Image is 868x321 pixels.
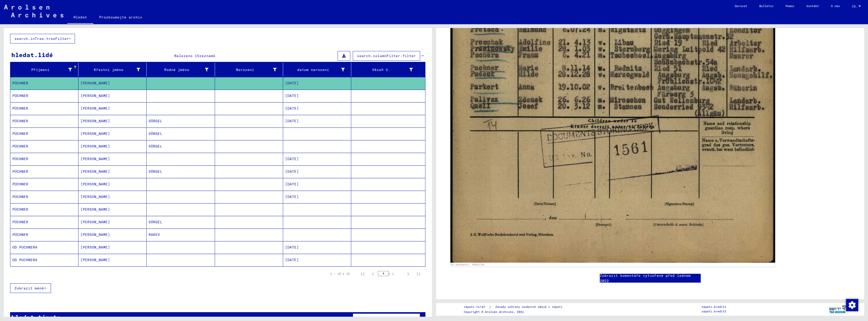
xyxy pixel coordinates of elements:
font: SÖRGEL [149,119,162,123]
font: [PERSON_NAME] [80,93,110,98]
font: PÜCHNER [12,144,28,149]
font: Pomoc [785,4,794,8]
div: Příjmení [12,66,78,74]
font: [PERSON_NAME] [80,81,110,85]
font: [DATE] [285,258,299,262]
font: [PERSON_NAME] [80,232,110,237]
button: Předchozí stránka [368,269,378,279]
font: PÜCHNER [12,194,28,199]
font: [PERSON_NAME] [80,131,110,136]
font: [DATE] [285,245,299,250]
div: Vězeň č. [353,66,419,74]
font: [DATE] [285,169,299,174]
font: Hledat [73,15,87,19]
button: Další stránka [403,269,413,279]
font: O nás [831,4,840,8]
a: zápatí.tiráž [464,304,489,310]
font: [DATE] [285,106,299,111]
font: PÜCHNER [12,119,28,123]
mat-header-cell: Narození [215,63,283,77]
font: PÜCHNER [12,232,28,237]
font: [PERSON_NAME] [80,157,110,161]
font: [PERSON_NAME] [80,245,110,250]
font: OD PUCHNERA [12,258,37,262]
font: SÖRGEL [149,220,162,224]
div: datum narození [285,66,351,74]
mat-header-cell: Příjmení [10,63,78,77]
button: Zobrazit méně [10,283,51,293]
font: PÜCHNER [12,169,28,174]
a: Zobrazit komentáře vytvořené před lednem 2022 [600,273,701,284]
font: Křestní jméno [94,67,123,72]
button: search.inTree.treeFilter [10,34,75,43]
mat-header-cell: datum narození [283,63,351,77]
font: Zásady ochrany osobních údajů v zápatí [495,305,562,309]
font: Nalezeno 15 [174,54,199,58]
font: [DATE] [285,194,299,199]
mat-header-cell: Křestní jméno [78,63,147,77]
font: Darovat [735,4,747,8]
font: [PERSON_NAME] [80,258,110,262]
font: SÖRGEL [149,131,162,136]
font: RAKEV [149,232,160,237]
font: [PERSON_NAME] [80,169,110,174]
font: kontakt [806,4,819,8]
font: Narození [236,67,254,72]
div: Narození [217,66,283,74]
font: [DATE] [285,157,299,161]
a: Prozkoumejte archiv [93,11,148,23]
font: [DATE] [285,182,299,186]
font: Zobrazit komentáře vytvořené před lednem 2022 [600,273,691,283]
font: 1 – 15 z 15 [330,272,350,276]
div: Rodné jméno [149,66,214,74]
font: [PERSON_NAME] [80,182,110,186]
font: PÜCHNER [12,207,28,212]
font: hledat.témata [11,313,61,321]
div: Křestní jméno [80,66,146,74]
font: z 1 [389,272,394,276]
font: PÜCHNER [12,182,28,186]
img: yv_logo.png [828,303,847,315]
font: [DATE] [285,93,299,98]
button: První stránka [358,269,368,279]
img: Změna souhlasu [846,299,858,311]
font: záznamů [199,54,215,58]
a: ID dokumentu: 69822739 [451,263,484,266]
font: Zobrazit méně [14,286,44,290]
font: Příjmení [31,67,49,72]
a: Zásady ochrany osobních údajů v zápatí [491,304,568,310]
font: search.columnFilter.filter [357,54,416,58]
font: [PERSON_NAME] [80,144,110,149]
font: PÜCHNER [12,220,28,224]
font: search.inTree.treeFilter [14,36,69,41]
mat-header-cell: Rodné jméno [147,63,215,77]
font: [DATE] [285,81,299,85]
font: datum narození [297,67,329,72]
font: SÖRGEL [149,144,162,149]
font: PÜCHNER [12,131,28,136]
font: search.columnFilter.filter [357,316,416,320]
font: zápatí.kredit1 [701,305,726,309]
font: PÜCHNER [12,81,28,85]
mat-header-cell: Vězeň č. [351,63,425,77]
button: Poslední stránka [413,269,423,279]
font: | [489,305,491,309]
font: SÖRGEL [149,169,162,174]
font: PÜCHNER [12,157,28,161]
font: hledat.lidé [11,51,53,59]
font: [PERSON_NAME] [80,194,110,199]
font: PÜCHNER [12,106,28,111]
font: Rodné jméno [164,67,189,72]
font: Prozkoumejte archiv [99,15,142,19]
font: [PERSON_NAME] [80,207,110,212]
font: Copyright © Arolsen Archives, 2021 [464,310,524,314]
font: zápatí.tiráž [464,305,485,309]
font: [DATE] [285,119,299,123]
button: search.columnFilter.filter [353,51,420,61]
font: OD PUCHNERA [12,245,37,250]
font: [PERSON_NAME] [80,119,110,123]
font: zápatí.kredit2 [701,309,726,313]
font: PÜCHNER [12,93,28,98]
a: Hledat [67,11,93,24]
